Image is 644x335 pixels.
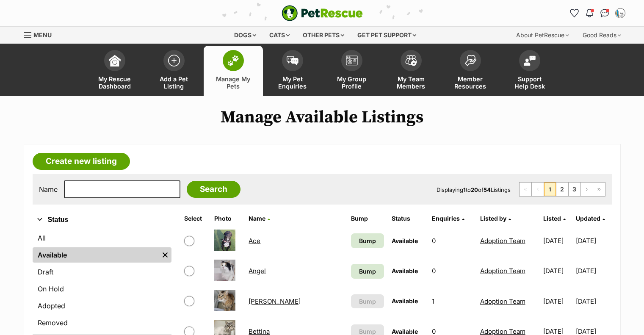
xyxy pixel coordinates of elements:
[576,287,611,316] td: [DATE]
[544,183,556,196] span: Page 1
[568,6,627,20] ul: Account quick links
[451,75,489,90] span: Member Resources
[282,5,363,21] a: PetRescue
[581,183,593,196] a: Next page
[586,9,593,17] img: notifications-46538b983faf8c2785f20acdc204bb7945ddae34d4c08c2a6579f10ce5e182be.svg
[392,297,418,305] span: Available
[576,226,611,255] td: [DATE]
[381,46,441,96] a: My Team Members
[540,226,575,255] td: [DATE]
[576,215,605,222] a: Updated
[480,267,525,275] a: Adoption Team
[263,46,322,96] a: My Pet Enquiries
[348,212,387,225] th: Bump
[392,237,418,244] span: Available
[263,27,296,44] div: Cats
[181,212,210,225] th: Select
[532,183,544,196] span: Previous page
[616,9,625,17] img: Adoptions Ambassador Coordinator profile pic
[520,183,531,196] span: First page
[33,230,171,246] a: All
[543,215,561,222] span: Listed
[576,215,600,222] span: Updated
[287,56,299,65] img: pet-enquiries-icon-7e3ad2cf08bfb03b45e93fb7055b45f3efa6380592205ae92323e6603595dc1f.svg
[437,186,511,193] span: Displaying to of Listings
[556,183,568,196] a: Page 2
[569,183,580,196] a: Page 3
[500,46,559,96] a: Support Help Desk
[480,215,506,222] span: Listed by
[359,236,376,245] span: Bump
[540,287,575,316] td: [DATE]
[33,247,159,263] a: Available
[464,55,476,66] img: member-resources-icon-8e73f808a243e03378d46382f2149f9095a855e16c252ad45f914b54edf8863c.svg
[249,237,260,245] a: Ace
[577,27,627,44] div: Good Reads
[510,27,575,44] div: About PetRescue
[583,6,597,20] button: Notifications
[405,55,417,66] img: team-members-icon-5396bd8760b3fe7c0b43da4ab00e1e3bb1a5d9ba89233759b79545d2d3fc5d0d.svg
[600,9,609,17] img: chat-41dd97257d64d25036548639549fe6c8038ab92f7586957e7f3b1b290dea8141.svg
[346,55,358,66] img: group-profile-icon-3fa3cf56718a62981997c0bc7e787c4b2cf8bcc04b72c1350f741eb67cf2f40e.svg
[33,281,171,296] a: On Hold
[204,46,263,96] a: Manage My Pets
[155,75,193,90] span: Add a Pet Listing
[480,297,525,305] a: Adoption Team
[480,237,525,245] a: Adoption Team
[351,264,384,279] a: Bump
[576,256,611,285] td: [DATE]
[471,186,478,193] strong: 20
[249,215,270,222] a: Name
[96,75,134,90] span: My Rescue Dashboard
[351,294,384,308] button: Bump
[249,267,266,275] a: Angel
[484,186,491,193] strong: 54
[33,31,52,39] span: Menu
[432,215,464,222] a: Enquiries
[392,328,418,335] span: Available
[428,226,475,255] td: 0
[614,6,627,20] button: My account
[322,46,381,96] a: My Group Profile
[144,46,204,96] a: Add a Pet Listing
[392,75,430,90] span: My Team Members
[432,215,460,222] span: translation missing: en.admin.listings.index.attributes.enquiries
[333,75,371,90] span: My Group Profile
[593,183,605,196] a: Last page
[524,55,536,66] img: help-desk-icon-fdf02630f3aa405de69fd3d07c3f3aa587a6932b1a1747fa1d2bba05be0121f9.svg
[211,212,244,225] th: Photo
[543,215,566,222] a: Listed
[33,315,171,330] a: Removed
[351,233,384,248] a: Bump
[480,215,511,222] a: Listed by
[441,46,500,96] a: Member Resources
[187,181,240,198] input: Search
[297,27,350,44] div: Other pets
[359,267,376,276] span: Bump
[540,256,575,285] td: [DATE]
[598,6,612,20] a: Conversations
[428,256,475,285] td: 0
[214,75,252,90] span: Manage My Pets
[33,264,171,280] a: Draft
[274,75,312,90] span: My Pet Enquiries
[359,297,376,306] span: Bump
[159,247,171,263] a: Remove filter
[85,46,144,96] a: My Rescue Dashboard
[33,214,171,225] button: Status
[228,27,262,44] div: Dogs
[249,215,265,222] span: Name
[168,55,180,66] img: add-pet-listing-icon-0afa8454b4691262ce3f59096e99ab1cd57d4a30225e0717b998d2c9b9846f56.svg
[24,27,58,42] a: Menu
[39,185,58,193] label: Name
[392,267,418,274] span: Available
[33,153,130,170] a: Create new listing
[33,229,171,334] div: Status
[282,5,363,21] img: logo-e224e6f780fb5917bec1dbf3a21bbac754714ae5b6737aabdf751b685950b380.svg
[519,182,605,197] nav: Pagination
[249,297,301,305] a: [PERSON_NAME]
[351,27,422,44] div: Get pet support
[33,298,171,313] a: Adopted
[109,55,121,66] img: dashboard-icon-eb2f2d2d3e046f16d808141f083e7271f6b2e854fb5c12c21221c1fb7104beca.svg
[511,75,549,90] span: Support Help Desk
